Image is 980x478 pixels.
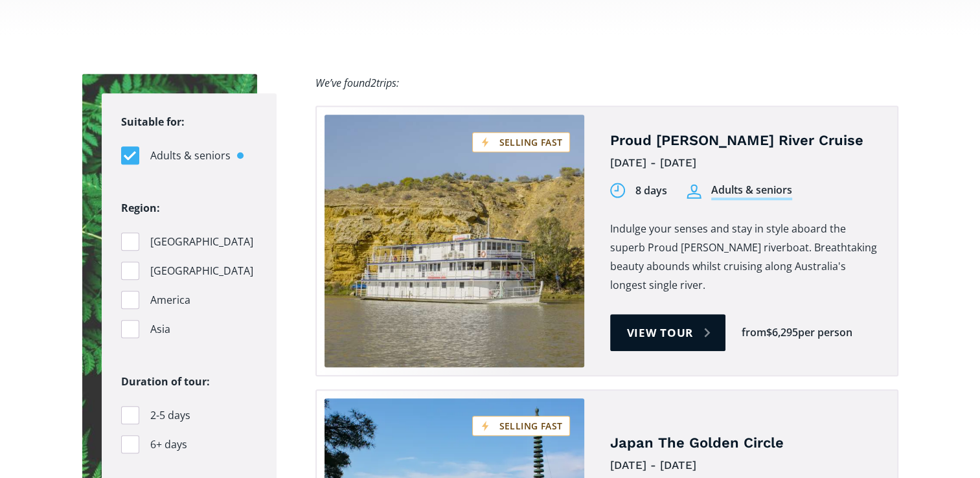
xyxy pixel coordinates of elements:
div: [DATE] - [DATE] [610,455,878,475]
span: 6+ days [150,436,187,453]
div: from [742,325,766,340]
div: $6,295 [766,325,798,340]
span: Adults & seniors [150,147,231,165]
h4: Proud [PERSON_NAME] River Cruise [610,131,878,150]
div: [DATE] - [DATE] [610,153,878,173]
span: 2 [370,76,376,90]
div: Adults & seniors [711,183,792,200]
span: America [150,291,190,309]
a: View tour [610,314,726,351]
span: [GEOGRAPHIC_DATA] [150,233,253,251]
legend: Region: [121,199,160,218]
span: 2-5 days [150,407,190,424]
span: [GEOGRAPHIC_DATA] [150,262,253,280]
div: days [644,183,667,198]
div: 8 [635,183,641,198]
h4: Japan The Golden Circle [610,434,878,453]
p: Indulge your senses and stay in style aboard the superb Proud [PERSON_NAME] riverboat. Breathtaki... [610,220,878,295]
legend: Duration of tour: [121,372,210,391]
legend: Suitable for: [121,113,185,131]
span: Asia [150,321,170,338]
div: per person [798,325,852,340]
div: We’ve found trips: [315,74,399,93]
